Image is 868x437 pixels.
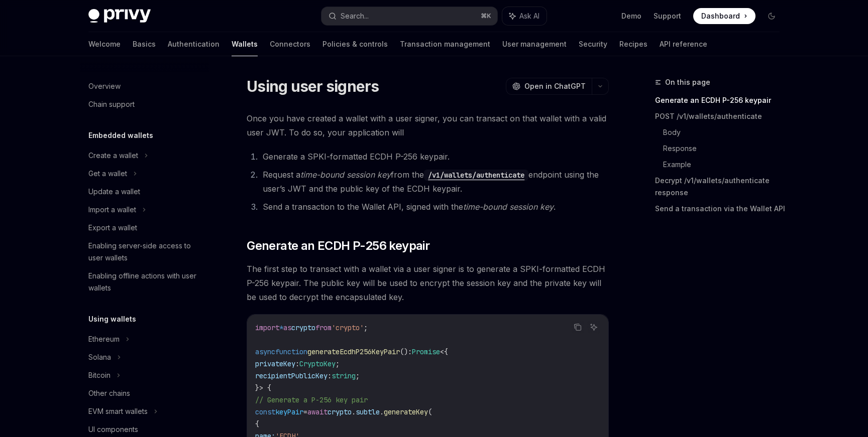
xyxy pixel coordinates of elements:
a: Recipes [619,32,647,56]
a: Welcome [88,32,121,56]
div: Overview [88,80,121,92]
span: function [275,347,307,356]
div: Search... [341,10,369,22]
a: Support [654,11,681,21]
span: : [408,347,412,356]
span: // Generate a P-256 key pair [255,395,368,404]
a: User management [502,32,567,56]
img: dark logo [88,9,151,23]
span: await [307,407,328,416]
a: Body [663,124,788,140]
em: time-bound session key [463,202,554,212]
button: Copy the contents from the code block [571,321,584,334]
h1: Using user signers [247,77,379,95]
span: crypto [328,407,352,416]
span: <{ [440,347,448,356]
span: generateKey [384,407,428,416]
div: Enabling offline actions with user wallets [88,270,203,294]
span: ; [364,323,368,332]
a: Transaction management [400,32,490,56]
span: . [380,407,384,416]
li: Generate a SPKI-formatted ECDH P-256 keypair. [260,150,609,164]
span: () [400,347,408,356]
span: generateEcdhP256KeyPair [307,347,400,356]
li: Send a transaction to the Wallet API, signed with the . [260,200,609,214]
code: /v1/wallets/authenticate [424,170,528,181]
span: { [255,419,259,428]
span: CryptoKey [299,359,336,368]
span: crypto [291,323,315,332]
a: Send a transaction via the Wallet API [655,201,788,217]
button: Open in ChatGPT [506,78,592,95]
span: privateKey [255,359,295,368]
span: as [283,323,291,332]
span: Once you have created a wallet with a user signer, you can transact on that wallet with a valid u... [247,111,609,139]
span: . [352,407,356,416]
a: Demo [621,11,641,21]
span: const [255,407,275,416]
span: ( [428,407,432,416]
span: : [295,359,299,368]
h5: Using wallets [88,313,136,325]
button: Search...⌘K [321,7,497,25]
a: API reference [660,32,707,56]
a: Policies & controls [322,32,388,56]
span: ; [336,359,340,368]
em: time-bound session key [300,170,391,180]
li: Request a from the endpoint using the user’s JWT and the public key of the ECDH keypair. [260,168,609,196]
div: Import a wallet [88,204,136,216]
a: Authentication [168,32,220,56]
a: Overview [80,77,209,95]
span: recipientPublicKey [255,371,328,380]
a: Enabling offline actions with user wallets [80,267,209,297]
div: Update a wallet [88,186,140,198]
a: Basics [133,32,156,56]
div: Export a wallet [88,222,137,234]
span: }> { [255,383,271,392]
a: Dashboard [693,8,755,24]
span: Dashboard [701,11,740,21]
span: keyPair [275,407,303,416]
div: Ethereum [88,333,120,345]
div: Other chains [88,387,130,399]
span: Generate an ECDH P-256 keypair [247,238,429,254]
span: Promise [412,347,440,356]
span: subtle [356,407,380,416]
a: Other chains [80,384,209,402]
button: Ask AI [587,321,600,334]
span: = [303,407,307,416]
div: Solana [88,351,111,363]
a: Decrypt /v1/wallets/authenticate response [655,173,788,201]
a: Security [579,32,607,56]
span: The first step to transact with a wallet via a user signer is to generate a SPKI-formatted ECDH P... [247,262,609,304]
span: On this page [665,76,710,88]
a: Update a wallet [80,183,209,201]
button: Toggle dark mode [764,8,780,24]
a: Response [663,140,788,157]
a: Connectors [270,32,310,56]
span: from [315,323,332,332]
a: Generate an ECDH P-256 keypair [655,92,788,108]
span: ; [356,371,360,380]
span: Open in ChatGPT [524,81,586,91]
a: Wallets [232,32,258,56]
a: POST /v1/wallets/authenticate [655,108,788,124]
div: Get a wallet [88,168,127,180]
span: Ask AI [519,11,539,21]
div: Create a wallet [88,150,138,162]
a: Enabling server-side access to user wallets [80,237,209,267]
button: Ask AI [502,7,547,25]
span: 'crypto' [332,323,364,332]
span: import [255,323,279,332]
span: string [332,371,356,380]
span: ⌘ K [481,12,491,20]
span: : [328,371,332,380]
h5: Embedded wallets [88,129,153,141]
div: Enabling server-side access to user wallets [88,240,203,264]
div: UI components [88,423,138,435]
div: Bitcoin [88,369,111,381]
a: Example [663,157,788,173]
a: Chain support [80,95,209,113]
div: EVM smart wallets [88,405,148,417]
span: async [255,347,275,356]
